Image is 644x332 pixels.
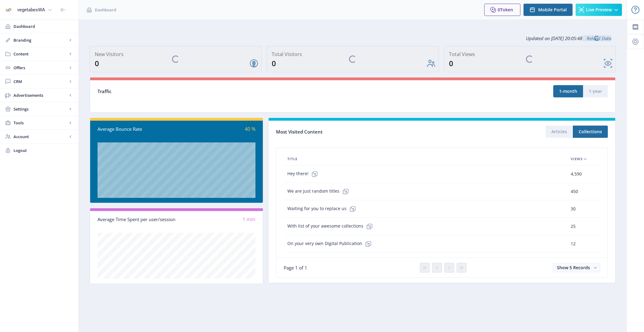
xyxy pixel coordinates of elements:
[553,85,583,97] button: 1-month
[95,7,116,13] span: Dashboard
[177,216,256,223] div: 1 min
[98,216,177,223] div: Average Time Spent per user/session
[287,220,376,232] span: With list of your awesome collections
[557,265,590,270] span: Show 5 Records
[571,188,578,195] span: 450
[13,92,67,98] span: Advertisements
[500,7,513,13] span: Token
[573,126,608,138] button: Collections
[13,78,67,85] span: CRM
[284,265,307,271] span: Page 1 of 1
[4,5,13,15] img: properties.app_icon.png
[13,51,67,57] span: Content
[583,85,608,97] button: 1-year
[484,4,520,16] button: 0Token
[287,155,297,163] span: Title
[13,106,67,112] span: Settings
[571,205,576,213] span: 30
[571,170,582,178] span: 4,590
[586,7,612,12] span: Live Preview
[287,203,359,215] span: Waiting for you to replace us
[571,155,583,163] span: Views
[287,185,352,198] span: We are just random titles
[538,7,567,12] span: Mobile Portal
[13,134,67,140] span: Account
[571,223,576,230] span: 25
[245,126,255,132] span: 40 %
[13,120,67,126] span: Tools
[582,35,611,41] a: Reload Data
[13,147,74,153] span: Logout
[90,31,616,46] div: Updated on [DATE] 20:05:48
[13,23,74,29] span: Dashboard
[276,127,442,137] div: Most Visited Content
[13,65,67,71] span: Offers
[287,238,374,250] span: On your very own Digital Publication
[98,88,353,95] div: Traffic
[287,168,321,180] span: Hey there!
[17,3,45,17] div: vegetabesWA
[98,126,177,133] div: Average Bounce Rate
[546,126,573,138] button: Articles
[13,37,67,43] span: Branding
[571,240,576,247] span: 12
[523,4,573,16] button: Mobile Portal
[576,4,622,16] button: Live Preview
[553,263,600,272] button: Show 5 Records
